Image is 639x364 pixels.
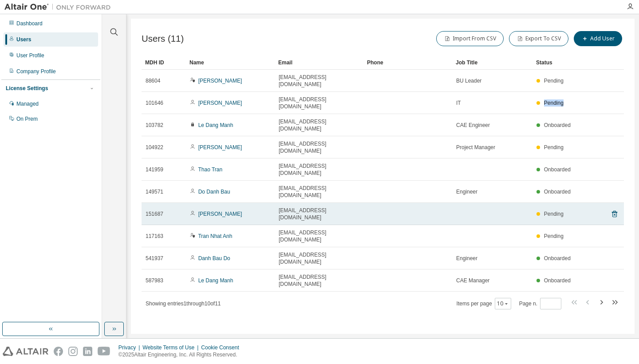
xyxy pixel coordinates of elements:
a: Le Dang Manh [198,122,233,128]
div: Company Profile [16,68,56,75]
span: 101646 [146,99,163,107]
div: Phone [367,55,449,70]
div: Users [16,36,31,43]
span: Users (11) [142,34,184,44]
span: [EMAIL_ADDRESS][DOMAIN_NAME] [279,118,359,132]
p: © 2025 Altair Engineering, Inc. All Rights Reserved. [118,351,245,359]
span: Onboarded [544,277,571,284]
span: BU Leader [456,77,481,84]
span: 117163 [146,233,163,240]
span: Pending [544,144,564,150]
div: Website Terms of Use [142,344,201,351]
div: Managed [16,100,39,107]
button: 10 [497,300,509,307]
div: Privacy [118,344,142,351]
span: Pending [544,211,564,217]
div: Cookie Consent [201,344,244,351]
img: facebook.svg [54,347,63,356]
button: Export To CSV [509,31,568,46]
a: Do Danh Bau [198,189,230,195]
span: Onboarded [544,255,571,261]
span: CAE Engineer [456,122,490,129]
span: CAE Manager [456,277,489,284]
span: Page n. [519,298,561,309]
div: User Profile [16,52,44,59]
div: Status [536,55,573,70]
a: Tran Nhat Anh [198,233,232,239]
div: Job Title [456,55,529,70]
span: Onboarded [544,166,571,173]
span: [EMAIL_ADDRESS][DOMAIN_NAME] [279,140,359,154]
span: [EMAIL_ADDRESS][DOMAIN_NAME] [279,96,359,110]
div: Email [278,55,360,70]
span: [EMAIL_ADDRESS][DOMAIN_NAME] [279,185,359,199]
a: [PERSON_NAME] [198,78,242,84]
span: Engineer [456,255,477,262]
img: altair_logo.svg [3,347,48,356]
span: Pending [544,233,564,239]
span: [EMAIL_ADDRESS][DOMAIN_NAME] [279,251,359,265]
div: Name [189,55,271,70]
span: [EMAIL_ADDRESS][DOMAIN_NAME] [279,162,359,177]
span: [EMAIL_ADDRESS][DOMAIN_NAME] [279,273,359,288]
img: youtube.svg [98,347,110,356]
span: Onboarded [544,189,571,195]
div: License Settings [6,85,48,92]
img: linkedin.svg [83,347,92,356]
span: Onboarded [544,122,571,128]
button: Import From CSV [436,31,504,46]
a: Danh Bau Do [198,255,230,261]
a: [PERSON_NAME] [198,100,242,106]
span: 103782 [146,122,163,129]
span: 587983 [146,277,163,284]
span: Showing entries 1 through 10 of 11 [146,301,221,307]
img: instagram.svg [68,347,78,356]
span: 104922 [146,144,163,151]
span: Items per page [457,298,511,309]
span: 141959 [146,166,163,173]
a: Thao Tran [198,166,222,173]
span: [EMAIL_ADDRESS][DOMAIN_NAME] [279,74,359,88]
span: Pending [544,78,564,84]
a: [PERSON_NAME] [198,144,242,150]
span: IT [456,99,461,107]
button: Add User [574,31,622,46]
img: Altair One [4,3,115,12]
span: [EMAIL_ADDRESS][DOMAIN_NAME] [279,207,359,221]
span: Engineer [456,188,477,195]
span: 151687 [146,210,163,218]
span: [EMAIL_ADDRESS][DOMAIN_NAME] [279,229,359,243]
div: MDH ID [145,55,182,70]
span: Project Manager [456,144,495,151]
span: 541937 [146,255,163,262]
span: Pending [544,100,564,106]
div: Dashboard [16,20,43,27]
a: [PERSON_NAME] [198,211,242,217]
span: 88604 [146,77,160,84]
a: Le Dang Manh [198,277,233,284]
span: 149571 [146,188,163,195]
div: On Prem [16,115,38,123]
